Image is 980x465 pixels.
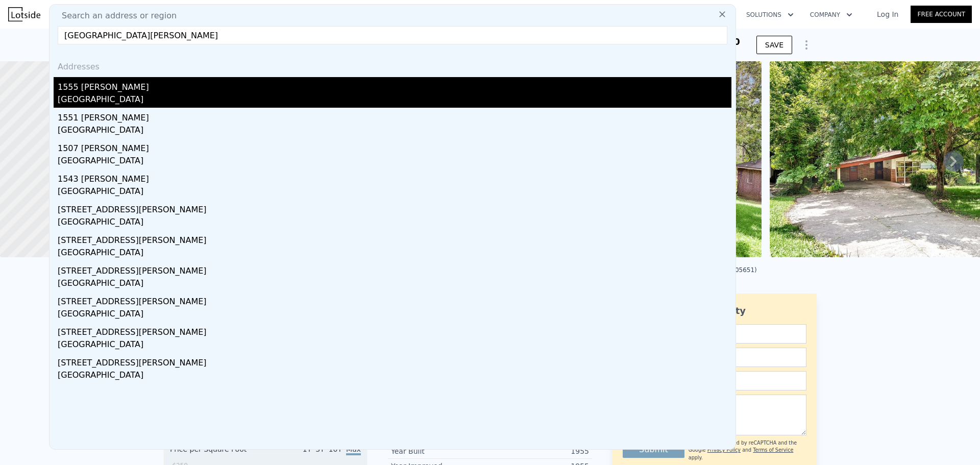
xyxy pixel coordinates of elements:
div: [GEOGRAPHIC_DATA] [58,93,731,108]
div: [GEOGRAPHIC_DATA] [58,216,731,230]
a: Privacy Policy [707,447,741,453]
button: Submit [623,442,684,458]
div: 1555 [PERSON_NAME] [58,77,731,93]
div: [STREET_ADDRESS][PERSON_NAME] [58,353,731,369]
div: [GEOGRAPHIC_DATA] [58,308,731,322]
div: 1543 [PERSON_NAME] [58,169,731,185]
div: [GEOGRAPHIC_DATA] [58,185,731,200]
div: [GEOGRAPHIC_DATA] [58,124,731,138]
div: 1551 [PERSON_NAME] [58,108,731,124]
div: [STREET_ADDRESS][PERSON_NAME] [58,291,731,308]
span: Max [346,445,361,455]
div: [STREET_ADDRESS][PERSON_NAME] [58,200,731,216]
div: [GEOGRAPHIC_DATA] [58,277,731,291]
a: Free Account [911,6,972,23]
div: Addresses [54,53,731,77]
div: Year Built [391,446,490,456]
div: Price per Square Foot [170,444,265,460]
div: This site is protected by reCAPTCHA and the Google and apply. [689,439,806,461]
div: [GEOGRAPHIC_DATA] [58,338,731,353]
div: [GEOGRAPHIC_DATA] [58,369,731,383]
button: Solutions [738,6,802,24]
button: Company [802,6,861,24]
div: [STREET_ADDRESS][PERSON_NAME] [58,261,731,277]
div: [GEOGRAPHIC_DATA] [58,247,731,261]
span: Search an address or region [54,10,177,22]
div: [STREET_ADDRESS][PERSON_NAME] [58,322,731,338]
button: SAVE [756,36,792,54]
div: 1507 [PERSON_NAME] [58,138,731,155]
div: [STREET_ADDRESS][PERSON_NAME] [58,230,731,247]
div: [GEOGRAPHIC_DATA] [58,155,731,169]
a: Log In [865,9,911,19]
img: Lotside [8,7,40,21]
div: 1955 [490,446,589,456]
input: Enter an address, city, region, neighborhood or zip code [58,26,727,44]
a: Terms of Service [753,447,793,453]
button: Show Options [796,35,817,55]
